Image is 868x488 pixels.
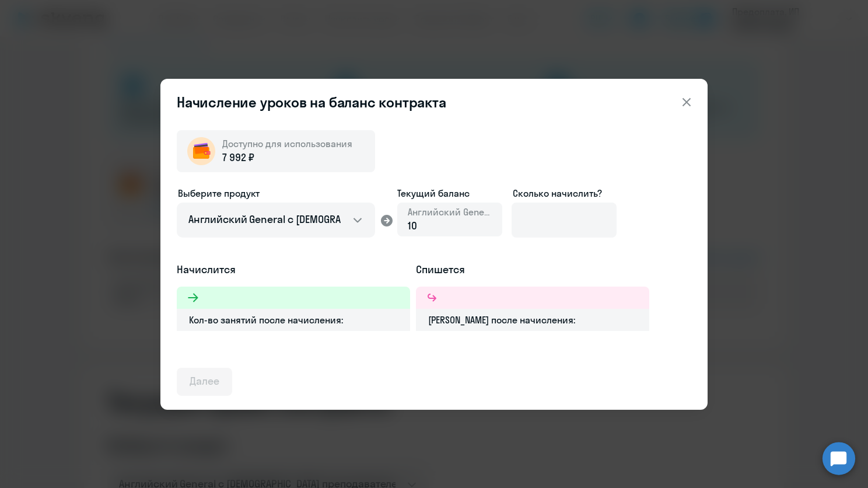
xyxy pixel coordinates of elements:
[416,309,649,331] div: [PERSON_NAME] после начисления:
[513,187,602,199] span: Сколько начислить?
[160,93,708,111] header: Начисление уроков на баланс контракта
[177,262,410,277] h5: Начислится
[408,205,492,218] span: Английский General
[222,150,254,165] span: 7 992 ₽
[187,137,215,165] img: wallet-circle.png
[222,138,352,149] span: Доступно для использования
[190,374,219,389] div: Далее
[408,219,417,232] span: 10
[177,368,232,396] button: Далее
[178,187,260,199] span: Выберите продукт
[416,262,649,277] h5: Спишется
[397,186,502,200] span: Текущий баланс
[177,309,410,331] div: Кол-во занятий после начисления:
